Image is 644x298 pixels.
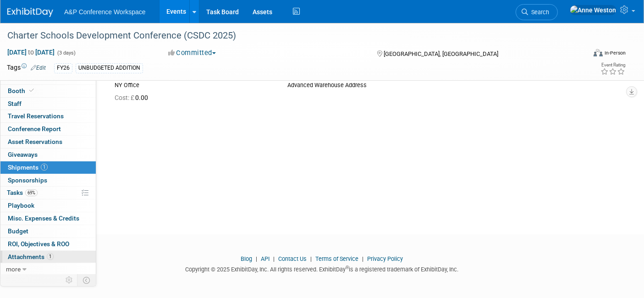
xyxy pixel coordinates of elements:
[8,151,38,158] span: Giveaways
[29,88,34,93] i: Booth reservation complete
[287,81,446,89] div: Advanced Warehouse Address
[54,63,72,73] div: FY26
[8,125,61,132] span: Conference Report
[27,49,35,56] span: to
[346,265,349,270] sup: ®
[56,50,76,56] span: (3 days)
[271,255,277,262] span: |
[8,202,34,209] span: Playbook
[31,65,46,71] a: Edit
[41,164,48,171] span: 1
[384,50,498,57] span: [GEOGRAPHIC_DATA], [GEOGRAPHIC_DATA]
[0,161,96,174] a: Shipments1
[7,8,53,17] img: ExhibitDay
[115,81,274,89] div: NY Office
[0,187,96,199] a: Tasks69%
[261,255,270,262] a: API
[8,112,64,120] span: Travel Reservations
[0,199,96,212] a: Playbook
[534,48,626,61] div: Event Format
[0,149,96,161] a: Giveaways
[308,255,314,262] span: |
[0,225,96,237] a: Budget
[368,255,403,262] a: Privacy Policy
[360,255,366,262] span: |
[7,63,46,73] td: Tags
[8,227,28,235] span: Budget
[25,189,38,196] span: 69%
[8,87,36,94] span: Booth
[594,49,603,56] img: Format-Inperson.png
[8,138,62,145] span: Asset Reservations
[516,4,558,20] a: Search
[115,94,152,101] span: 0.00
[8,100,22,107] span: Staff
[7,48,55,56] span: [DATE] [DATE]
[0,263,96,276] a: more
[0,251,96,263] a: Attachments1
[7,189,38,196] span: Tasks
[528,9,549,16] span: Search
[0,212,96,225] a: Misc. Expenses & Credits
[0,136,96,148] a: Asset Reservations
[165,48,220,58] button: Committed
[47,253,54,260] span: 1
[0,110,96,122] a: Travel Reservations
[241,255,253,262] a: Blog
[8,177,47,184] span: Sponsorships
[8,164,48,171] span: Shipments
[64,8,146,16] span: A&P Conference Workspace
[0,85,96,97] a: Booth
[61,274,77,286] td: Personalize Event Tab Strip
[76,63,143,73] div: UNBUDGETED ADDITION
[8,253,54,260] span: Attachments
[8,215,79,222] span: Misc. Expenses & Credits
[570,5,616,15] img: Anne Weston
[316,255,359,262] a: Terms of Service
[0,174,96,187] a: Sponsorships
[6,265,21,273] span: more
[4,28,573,44] div: Charter Schools Development Conference (CSDC 2025)
[254,255,260,262] span: |
[77,274,96,286] td: Toggle Event Tabs
[0,238,96,250] a: ROI, Objectives & ROO
[0,98,96,110] a: Staff
[115,94,135,101] span: Cost: £
[279,255,307,262] a: Contact Us
[600,63,625,67] div: Event Rating
[0,123,96,135] a: Conference Report
[8,240,69,248] span: ROI, Objectives & ROO
[604,50,626,56] div: In-Person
